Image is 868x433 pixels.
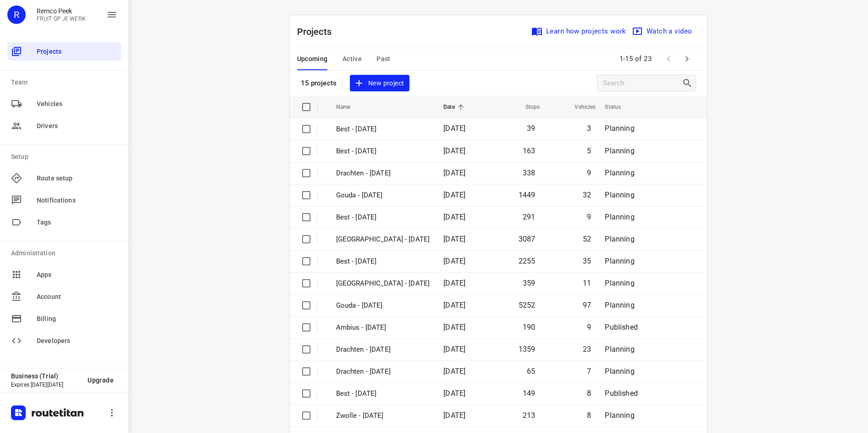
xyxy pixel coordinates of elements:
[519,345,536,354] span: 1359
[336,212,430,223] p: Best - Tuesday
[678,50,696,68] span: Next Page
[523,323,536,332] span: 190
[7,169,121,187] div: Route setup
[336,124,430,135] p: Best - Friday
[443,146,465,155] span: [DATE]
[605,213,634,221] span: Planning
[336,300,430,311] p: Gouda - Monday
[605,367,634,376] span: Planning
[527,367,535,376] span: 65
[355,78,404,89] span: New project
[301,79,337,87] p: 15 projects
[443,235,465,243] span: [DATE]
[587,124,591,133] span: 3
[443,124,465,133] span: [DATE]
[336,190,430,201] p: Gouda - Tuesday
[443,213,465,221] span: [DATE]
[443,323,465,332] span: [DATE]
[605,389,638,398] span: Published
[659,50,678,68] span: Previous Page
[37,47,117,56] span: Projects
[376,53,391,65] span: Past
[605,301,634,309] span: Planning
[605,146,634,155] span: Planning
[11,382,80,388] p: Expires [DATE][DATE]
[7,6,26,24] div: R
[587,169,591,177] span: 9
[587,411,591,420] span: 8
[519,257,536,265] span: 2255
[443,257,465,265] span: [DATE]
[11,78,121,87] p: Team
[336,168,430,179] p: Drachten - Tuesday
[37,218,117,227] span: Tags
[583,301,591,309] span: 97
[7,42,121,61] div: Projects
[336,366,430,377] p: Drachten - Friday
[605,411,634,420] span: Planning
[443,101,467,112] span: Date
[336,411,430,421] p: Zwolle - Friday
[605,235,634,243] span: Planning
[37,196,117,205] span: Notifications
[297,53,328,65] span: Upcoming
[443,279,465,287] span: [DATE]
[7,287,121,306] div: Account
[605,257,634,265] span: Planning
[605,323,638,332] span: Published
[523,169,536,177] span: 338
[7,95,121,113] div: Vehicles
[350,75,409,92] button: New project
[583,191,591,199] span: 32
[616,49,656,69] span: 1-15 of 23
[336,344,430,355] p: Drachten - Monday
[523,411,536,420] span: 213
[605,345,634,354] span: Planning
[11,152,121,162] p: Setup
[583,345,591,354] span: 23
[587,367,591,376] span: 7
[682,78,696,89] div: Search
[587,389,591,398] span: 8
[587,146,591,155] span: 5
[523,213,536,221] span: 291
[519,191,536,199] span: 1449
[7,309,121,328] div: Billing
[11,248,121,258] p: Administration
[37,270,117,280] span: Apps
[443,411,465,420] span: [DATE]
[563,101,596,112] span: Vehicles
[583,235,591,243] span: 52
[37,16,86,22] p: FRUIT OP JE WERK
[297,25,339,39] p: Projects
[514,101,540,112] span: Stops
[519,301,536,309] span: 5252
[37,174,117,183] span: Route setup
[443,191,465,199] span: [DATE]
[443,389,465,398] span: [DATE]
[336,146,430,157] p: Best - Thursday
[605,191,634,199] span: Planning
[605,124,634,133] span: Planning
[336,256,430,267] p: Best - Monday
[37,121,117,131] span: Drivers
[343,53,362,65] span: Active
[583,279,591,287] span: 11
[605,279,634,287] span: Planning
[37,7,86,15] p: Remco Peek
[519,235,536,243] span: 3087
[37,314,117,324] span: Billing
[80,372,121,388] button: Upgrade
[336,322,430,333] p: Ambius - Monday
[587,213,591,221] span: 9
[523,146,536,155] span: 163
[587,323,591,332] span: 9
[603,76,682,90] input: Search projects
[7,191,121,209] div: Notifications
[7,332,121,350] div: Developers
[336,278,430,289] p: Antwerpen - Monday
[443,301,465,309] span: [DATE]
[37,99,117,109] span: Vehicles
[523,279,536,287] span: 359
[7,265,121,284] div: Apps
